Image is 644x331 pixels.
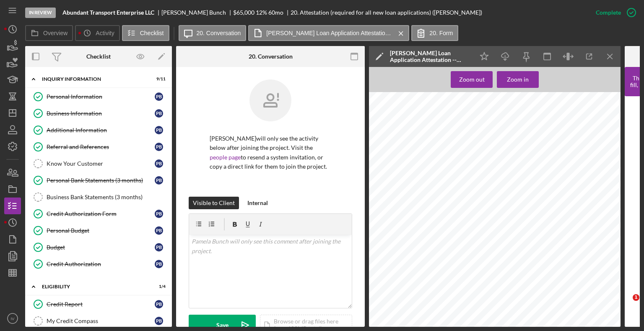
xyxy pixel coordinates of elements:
b: Abundant Transport Enterprise LLC [62,9,154,16]
div: Credit Authorization Form [47,210,155,217]
a: Business InformationPB [29,105,168,122]
div: P B [155,92,163,101]
div: P B [155,300,163,308]
span: accurate. [377,136,397,141]
div: INQUIRY INFORMATION [42,77,145,82]
span: [PERSON_NAME] Loan Application Attestation [435,101,564,107]
div: P B [155,210,163,218]
button: Overview [25,25,73,41]
a: My Credit CompassPB [29,313,168,329]
div: Business Information [47,110,155,117]
label: Activity [96,30,114,36]
div: 60 mo [268,9,283,16]
div: 20. Conversation [249,53,293,60]
div: Credit Report [47,301,155,308]
div: 9 / 11 [151,77,166,82]
div: Checklist [86,53,111,60]
div: P B [155,226,163,235]
span: [DATE] 3:43 PM [377,185,411,190]
button: Complete [587,4,640,21]
a: Business Bank Statements (3 months) [29,189,168,205]
div: P B [155,143,163,151]
div: P B [155,109,163,118]
div: In Review [25,8,56,18]
span: 1 [633,294,639,301]
div: Zoom out [459,71,485,88]
div: P B [155,176,163,185]
span: Abundant Transport Enterprise LLC [416,119,492,124]
div: P B [155,159,163,168]
a: Know Your CustomerPB [29,155,168,172]
button: 20. Form [411,25,458,41]
div: 20. Attestation (required for all new loan applications) ([PERSON_NAME]) [291,9,482,16]
a: Credit AuthorizationPB [29,256,168,272]
a: Personal Bank Statements (3 months)PB [29,172,168,189]
a: Personal InformationPB [29,88,168,105]
div: 1 / 4 [151,284,166,289]
button: Checklist [122,25,169,41]
div: Visible to Client [193,197,235,209]
div: Personal Bank Statements (3 months) [47,177,155,184]
div: My Credit Compass [47,318,155,324]
label: Overview [43,30,68,36]
a: Referral and ReferencesPB [29,139,168,155]
a: BudgetPB [29,239,168,256]
button: Zoom out [451,71,493,88]
label: Checklist [140,30,164,36]
label: 20. Form [429,30,453,36]
span: $65,000 [233,9,254,16]
div: P B [155,260,163,268]
div: Internal [247,197,268,209]
div: [PERSON_NAME] Loan Application Attestation -- [DATE] 03_43pm.pdf [390,50,470,63]
div: Personal Budget [47,227,155,234]
div: Zoom in [507,71,529,88]
div: P B [155,126,163,134]
div: Credit Authorization [47,261,155,267]
a: Additional InformationPB [29,122,168,139]
div: Personal Information [47,93,155,100]
div: Know Your Customer [47,160,155,167]
span: [TECHNICAL_ID] [377,191,414,196]
div: Referral and References [47,144,155,150]
button: Zoom in [497,71,539,88]
div: P B [155,317,163,325]
button: Internal [243,197,272,209]
text: IV [10,316,15,321]
a: Personal BudgetPB [29,222,168,239]
button: 20. Conversation [179,25,247,41]
div: P B [155,243,163,251]
a: Credit Authorization FormPB [29,205,168,222]
label: [PERSON_NAME] Loan Application Attestation -- [DATE] 03_43pm.pdf [266,30,392,36]
button: IV [4,310,21,327]
button: Visible to Client [189,197,239,209]
span: Business Name: [377,119,415,124]
p: [PERSON_NAME] will only see the activity below after joining the project. Visit the to resend a s... [210,134,331,172]
div: [PERSON_NAME] Bunch [161,9,233,16]
span: [PERSON_NAME] [394,148,432,152]
div: Additional Information [47,127,155,133]
label: 20. Conversation [197,30,241,36]
span: Name: [377,148,392,152]
div: 12 % [256,9,267,16]
div: Complete [596,4,621,21]
div: Budget [47,244,155,251]
button: Activity [75,25,119,41]
iframe: Intercom live chat [615,294,636,314]
a: Credit ReportPB [29,296,168,313]
div: Business Bank Statements (3 months) [47,194,167,200]
a: people page [210,154,241,161]
button: [PERSON_NAME] Loan Application Attestation -- [DATE] 03_43pm.pdf [248,25,409,41]
div: ELIGIBILITY [42,284,145,289]
span: I, [PERSON_NAME], confirm that all information and documentation submitted with this loan applica... [377,131,624,135]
